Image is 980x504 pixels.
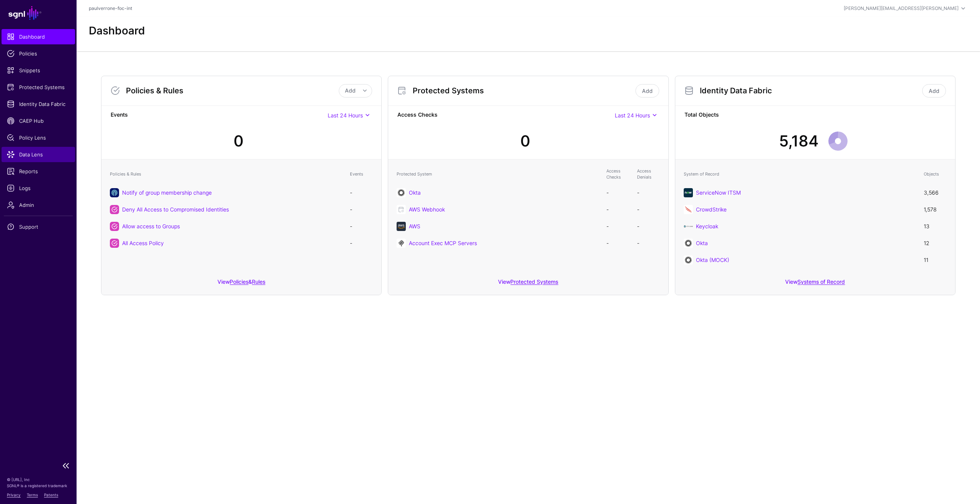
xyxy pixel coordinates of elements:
[409,223,420,229] a: AWS
[920,201,951,218] td: 1,578
[7,67,70,74] span: Snippets
[397,111,614,120] strong: Access Checks
[346,184,377,201] td: -
[7,483,70,489] p: SGNL® is a registered trademark
[388,273,668,295] div: View
[920,218,951,235] td: 13
[920,252,951,268] td: 11
[7,100,70,108] span: Identity Data Fabric
[122,223,180,229] a: Allow access to Groups
[2,147,75,162] a: Data Lens
[122,240,164,246] a: All Access Policy
[922,84,946,98] a: Add
[7,151,70,158] span: Data Lens
[89,5,132,11] a: paulverrone-foc-int
[7,117,70,125] span: CAEP Hub
[122,189,212,196] a: Notify of group membership change
[797,278,845,285] a: Systems of Record
[920,184,951,201] td: 3,566
[2,197,75,213] a: Admin
[234,130,243,153] div: 0
[696,206,727,213] a: CrowdStrike
[696,189,741,196] a: ServiceNow ITSM
[675,273,955,295] div: View
[684,255,693,265] img: svg+xml;base64,PHN2ZyB3aWR0aD0iNjQiIGhlaWdodD0iNjQiIHZpZXdCb3g9IjAgMCA2NCA2NCIgZmlsbD0ibm9uZSIgeG...
[2,180,75,196] a: Logs
[633,164,664,184] th: Access Denials
[27,493,38,497] a: Terms
[603,218,633,235] td: -
[409,189,421,196] a: Okta
[684,188,693,197] img: svg+xml;base64,PHN2ZyB3aWR0aD0iNjQiIGhlaWdodD0iNjQiIHZpZXdCb3g9IjAgMCA2NCA2NCIgZmlsbD0ibm9uZSIgeG...
[633,184,664,201] td: -
[844,5,959,12] div: [PERSON_NAME][EMAIL_ADDRESS][PERSON_NAME]
[696,257,729,263] a: Okta (MOCK)
[7,33,70,41] span: Dashboard
[409,240,477,246] a: Account Exec MCP Servers
[684,205,693,214] img: svg+xml;base64,PHN2ZyB3aWR0aD0iNjQiIGhlaWdodD0iNjQiIHZpZXdCb3g9IjAgMCA2NCA2NCIgZmlsbD0ibm9uZSIgeG...
[345,87,356,94] span: Add
[89,24,145,37] h2: Dashboard
[2,80,75,95] a: Protected Systems
[397,188,406,197] img: svg+xml;base64,PHN2ZyB3aWR0aD0iNjQiIGhlaWdodD0iNjQiIHZpZXdCb3g9IjAgMCA2NCA2NCIgZmlsbD0ibm9uZSIgeG...
[409,206,445,213] a: AWS Webhook
[2,164,75,179] a: Reports
[346,235,377,252] td: -
[346,201,377,218] td: -
[7,184,70,192] span: Logs
[920,164,951,184] th: Objects
[633,218,664,235] td: -
[7,83,70,91] span: Protected Systems
[44,493,58,497] a: Patents
[696,223,718,229] a: Keycloak
[684,111,946,120] strong: Total Objects
[603,201,633,218] td: -
[328,112,363,119] span: Last 24 Hours
[7,50,70,57] span: Policies
[230,278,248,285] a: Policies
[252,278,265,285] a: Rules
[700,86,921,95] h3: Identity Data Fabric
[7,476,70,483] p: © [URL], Inc
[684,239,693,248] img: svg+xml;base64,PHN2ZyB3aWR0aD0iNjQiIGhlaWdodD0iNjQiIHZpZXdCb3g9IjAgMCA2NCA2NCIgZmlsbD0ibm9uZSIgeG...
[633,235,664,252] td: -
[106,164,346,184] th: Policies & Rules
[633,201,664,218] td: -
[126,86,339,95] h3: Policies & Rules
[2,29,75,44] a: Dashboard
[680,164,920,184] th: System of Record
[779,130,818,153] div: 5,184
[520,130,530,153] div: 0
[696,240,708,246] a: Okta
[920,235,951,252] td: 12
[393,164,602,184] th: Protected System
[7,134,70,141] span: Policy Lens
[122,206,229,213] a: Deny All Access to Compromised Identities
[7,167,70,175] span: Reports
[603,164,633,184] th: Access Checks
[603,235,633,252] td: -
[346,164,377,184] th: Events
[2,113,75,128] a: CAEP Hub
[635,84,659,98] a: Add
[2,96,75,112] a: Identity Data Fabric
[7,201,70,209] span: Admin
[2,46,75,61] a: Policies
[2,63,75,78] a: Snippets
[397,222,406,231] img: svg+xml;base64,PHN2ZyB3aWR0aD0iNjQiIGhlaWdodD0iNjQiIHZpZXdCb3g9IjAgMCA2NCA2NCIgZmlsbD0ibm9uZSIgeG...
[7,223,70,231] span: Support
[5,5,72,21] a: SGNL
[510,278,558,285] a: Protected Systems
[346,218,377,235] td: -
[413,86,634,95] h3: Protected Systems
[397,239,406,248] img: svg+xml;base64,PHN2ZyB3aWR0aD0iNjQiIGhlaWdodD0iNjQiIHZpZXdCb3g9IjAgMCA2NCA2NCIgZmlsbD0ibm9uZSIgeG...
[2,130,75,145] a: Policy Lens
[7,493,21,497] a: Privacy
[615,112,650,119] span: Last 24 Hours
[684,222,693,231] img: svg+xml;base64,PHN2ZyB4bWxucz0iaHR0cDovL3d3dy53My5vcmcvMjAwMC9zdmciIHdpZHRoPSI3MjkuNTc3IiBoZWlnaH...
[101,273,381,295] div: View &
[111,111,328,120] strong: Events
[603,184,633,201] td: -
